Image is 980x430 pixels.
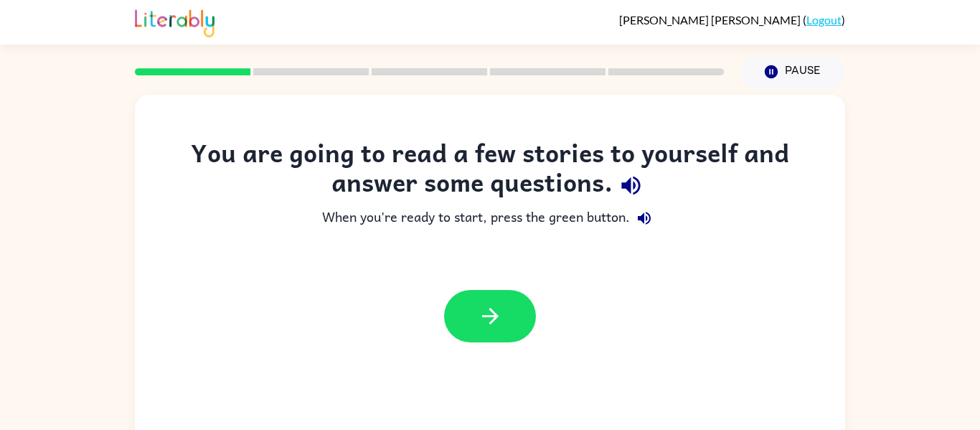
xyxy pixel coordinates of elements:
span: [PERSON_NAME] [PERSON_NAME] [619,13,803,27]
div: You are going to read a few stories to yourself and answer some questions. [164,138,816,204]
button: Pause [741,55,845,88]
div: ( ) [619,13,845,27]
a: Logout [806,13,842,27]
div: When you're ready to start, press the green button. [164,204,816,233]
img: Literably [135,6,215,37]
